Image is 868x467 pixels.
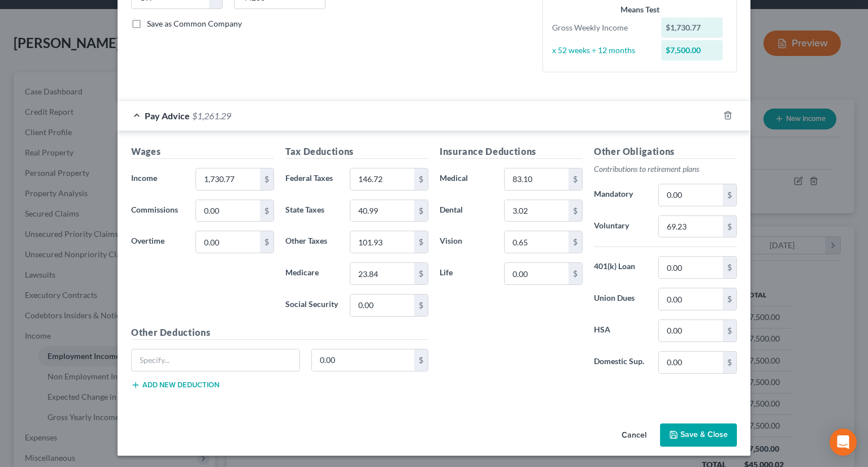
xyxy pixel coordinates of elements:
input: 0.00 [312,349,415,371]
input: 0.00 [659,216,723,237]
div: $ [414,263,428,284]
h5: Tax Deductions [285,145,428,159]
input: 0.00 [659,288,723,310]
div: Means Test [552,4,727,15]
h5: Other Deductions [131,326,428,340]
input: 0.00 [659,184,723,206]
label: Voluntary [588,215,653,238]
input: 0.00 [196,200,260,222]
button: Save & Close [660,423,737,447]
input: 0.00 [350,200,414,222]
label: State Taxes [280,200,344,222]
div: $1,730.77 [661,18,723,38]
input: 0.00 [659,257,723,278]
label: Medical [434,168,498,191]
h5: Wages [131,145,274,159]
label: Other Taxes [280,231,344,253]
div: $ [260,231,274,253]
label: Mandatory [588,184,653,206]
label: Dental [434,200,498,222]
div: $ [414,295,428,316]
div: $ [568,231,582,253]
div: $ [414,231,428,253]
div: $ [260,200,274,222]
div: x 52 weeks ÷ 12 months [546,45,656,56]
h5: Other Obligations [594,145,737,159]
div: $ [723,257,736,278]
div: Gross Weekly Income [546,22,656,33]
div: $ [723,352,736,373]
label: Life [434,262,498,285]
div: $ [414,200,428,222]
div: $ [723,320,736,341]
input: 0.00 [350,168,414,190]
input: 0.00 [350,231,414,253]
label: Overtime [125,231,190,253]
label: Union Dues [588,288,653,310]
label: Domestic Sup. [588,351,653,374]
input: 0.00 [505,168,568,190]
label: Medicare [280,262,344,285]
div: $ [723,216,736,237]
label: HSA [588,319,653,342]
input: Specify... [132,349,300,371]
label: 401(k) Loan [588,256,653,279]
h5: Insurance Deductions [440,145,583,159]
div: $ [414,168,428,190]
input: 0.00 [350,263,414,284]
div: $ [260,168,274,190]
input: 0.00 [196,231,260,253]
input: 0.00 [350,295,414,316]
input: 0.00 [659,352,723,373]
label: Federal Taxes [280,168,344,191]
button: Cancel [613,425,656,447]
span: Income [131,173,157,183]
div: $ [568,168,582,190]
span: Pay Advice [145,110,190,121]
div: $7,500.00 [661,40,723,60]
label: Commissions [125,200,190,222]
div: $ [568,263,582,284]
div: $ [414,349,428,371]
input: 0.00 [505,263,568,284]
label: Social Security [280,294,344,317]
div: Open Intercom Messenger [830,429,857,456]
input: 0.00 [505,200,568,222]
p: Contributions to retirement plans [594,163,737,175]
input: 0.00 [505,231,568,253]
div: $ [723,288,736,310]
input: 0.00 [196,168,260,190]
button: Add new deduction [131,380,219,390]
div: $ [723,184,736,206]
span: Save as Common Company [147,19,242,28]
label: Vision [434,231,498,253]
input: 0.00 [659,320,723,341]
div: $ [568,200,582,222]
span: $1,261.29 [192,110,231,121]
